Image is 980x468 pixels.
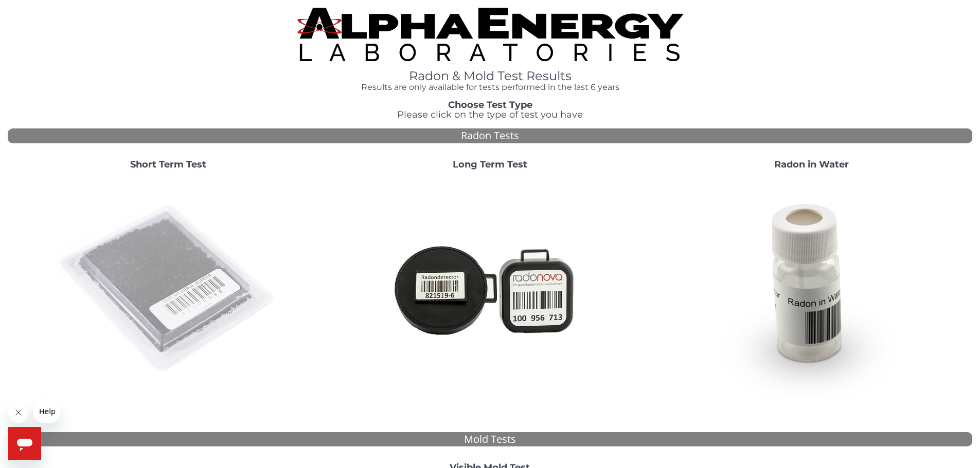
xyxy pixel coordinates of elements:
img: RadoninWater.jpg [701,178,922,399]
strong: Short Term Test [130,159,206,170]
img: Radtrak2vsRadtrak3.jpg [379,178,600,399]
strong: Choose Test Type [448,99,532,110]
strong: Long Term Test [453,159,527,170]
div: Radon Tests [8,128,972,143]
iframe: Close message [8,402,29,423]
img: ShortTerm.jpg [58,178,279,399]
span: Please click on the type of test you have [397,109,583,120]
iframe: Button to launch messaging window [8,427,41,460]
strong: Radon in Water [774,159,849,170]
div: Mold Tests [8,432,972,447]
img: TightCrop.jpg [297,8,683,61]
h4: Results are only available for tests performed in the last 6 years [297,83,683,92]
h1: Radon & Mold Test Results [297,69,683,83]
iframe: Message from company [33,400,60,423]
